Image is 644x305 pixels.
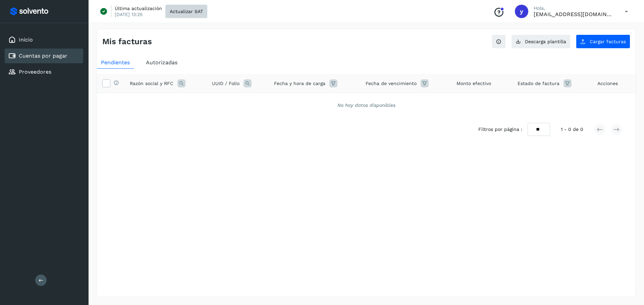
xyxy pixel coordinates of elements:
[5,49,83,63] div: Cuentas por pagar
[561,126,583,133] span: 1 - 0 de 0
[165,5,207,18] button: Actualizar SAT
[5,65,83,79] div: Proveedores
[106,102,627,109] div: No hay datos disponibles
[5,32,83,47] div: Inicio
[19,69,51,75] a: Proveedores
[457,80,491,87] span: Monto efectivo
[518,80,559,87] span: Estado de factura
[525,39,566,44] span: Descarga plantilla
[115,11,143,17] p: [DATE] 13:25
[170,9,203,14] span: Actualizar SAT
[212,80,239,87] span: UUID / Folio
[366,80,417,87] span: Fecha de vencimiento
[478,126,522,133] span: Filtros por página :
[274,80,325,87] span: Fecha y hora de carga
[101,59,130,66] span: Pendientes
[590,39,626,44] span: Cargar facturas
[576,34,630,49] button: Cargar facturas
[146,59,177,66] span: Autorizadas
[102,37,152,47] h4: Mis facturas
[597,80,618,87] span: Acciones
[115,5,162,11] p: Última actualización
[534,5,614,11] p: Hola,
[534,11,614,17] p: ycordova@rad-logistics.com
[130,80,173,87] span: Razón social y RFC
[19,36,33,43] a: Inicio
[19,53,67,59] a: Cuentas por pagar
[511,34,571,49] button: Descarga plantilla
